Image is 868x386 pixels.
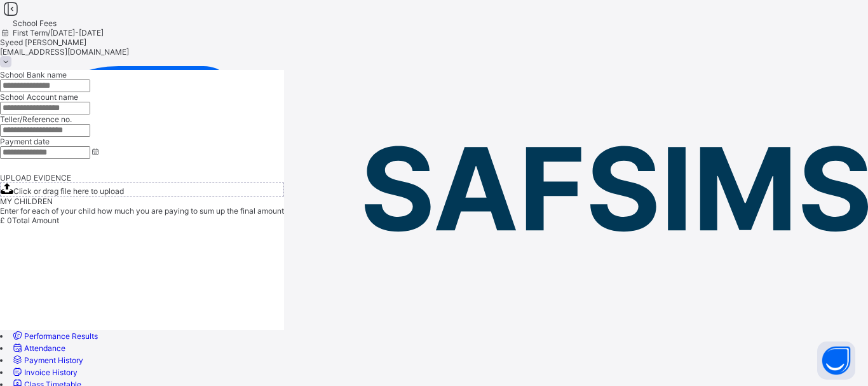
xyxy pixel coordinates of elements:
[24,368,78,377] span: Invoice History
[11,368,78,377] a: Invoice History
[11,343,65,353] a: Attendance
[817,341,855,380] button: Open asap
[24,331,98,341] span: Performance Results
[24,343,65,353] span: Attendance
[13,186,124,196] span: Click or drag file here to upload
[13,18,57,28] span: School Fees
[24,355,83,365] span: Payment History
[12,216,59,225] span: Total Amount
[11,331,98,341] a: Performance Results
[11,355,83,365] a: Payment History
